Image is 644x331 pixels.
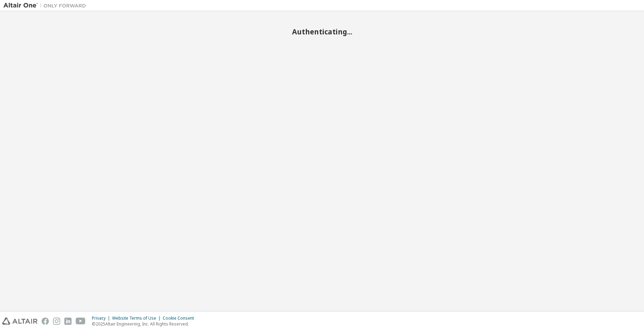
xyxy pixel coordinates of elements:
[92,316,112,321] div: Privacy
[76,318,86,325] img: youtube.svg
[92,321,198,327] p: © 2025 Altair Engineering, Inc. All Rights Reserved.
[112,316,163,321] div: Website Terms of Use
[42,318,49,325] img: facebook.svg
[2,318,37,325] img: altair_logo.svg
[3,27,641,36] h2: Authenticating...
[3,2,89,9] img: Altair One
[64,318,72,325] img: linkedin.svg
[163,316,198,321] div: Cookie Consent
[53,318,60,325] img: instagram.svg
